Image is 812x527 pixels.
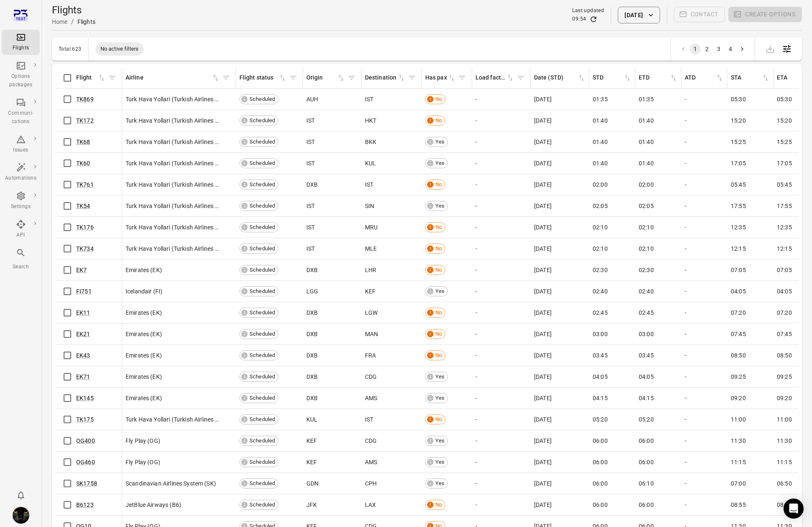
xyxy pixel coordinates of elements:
[247,373,278,381] span: Scheduled
[777,308,792,317] span: 07:20
[685,287,724,296] div: -
[126,116,221,125] span: Turk Hava Yollari (Turkish Airlines Co.) (TK)
[126,73,211,82] div: Airline
[639,138,654,146] span: 01:40
[475,244,527,253] div: -
[475,95,527,103] div: -
[475,223,527,231] div: -
[593,73,632,82] span: STD
[725,44,736,54] button: Go to page 4
[76,73,98,82] div: Flight
[13,487,29,504] button: Notifications
[365,138,376,146] span: BKK
[306,351,318,360] span: DXB
[76,288,92,295] a: FI751
[306,138,315,146] span: IST
[685,73,724,82] div: Sort by ATD in ascending order
[5,174,36,183] div: Automations
[2,160,40,185] a: Automations
[685,73,715,82] div: ATD
[52,18,68,25] a: Home
[239,73,287,82] span: Flight status
[534,73,586,82] div: Sort by date (STD) in ascending order
[52,3,95,17] h1: Flights
[593,287,608,296] span: 02:40
[777,287,792,296] span: 04:05
[76,139,90,145] a: TK68
[475,73,514,82] div: Sort by load factor in ascending order
[306,202,315,210] span: IST
[76,73,106,82] span: Flight
[126,330,162,338] span: Emirates (EK)
[685,308,724,317] div: -
[731,73,770,82] div: Sort by STA in ascending order
[593,95,608,103] span: 01:35
[5,203,36,211] div: Settings
[247,308,278,317] span: Scheduled
[76,373,90,380] a: EK71
[731,73,770,82] span: STA
[534,330,552,338] span: [DATE]
[731,287,746,296] span: 04:05
[306,73,345,82] div: Sort by origin in ascending order
[777,159,792,167] span: 17:05
[685,266,724,274] div: -
[593,138,608,146] span: 01:40
[287,72,299,84] button: Filter by flight status
[106,72,118,84] button: Filter by flight
[713,44,724,54] button: Go to page 3
[432,330,445,338] span: No
[247,202,278,210] span: Scheduled
[777,95,792,103] span: 05:30
[731,373,746,381] span: 09:25
[13,507,29,524] img: images
[639,180,654,189] span: 02:00
[593,244,608,253] span: 02:10
[678,44,748,54] nav: pagination navigation
[247,351,278,360] span: Scheduled
[406,72,418,84] span: Filter by destination
[731,266,746,274] span: 07:05
[247,223,278,231] span: Scheduled
[247,180,278,189] span: Scheduled
[432,394,447,402] span: Yes
[593,308,608,317] span: 02:45
[345,72,358,84] span: Filter by origin
[306,95,318,103] span: AUH
[593,73,623,82] div: STD
[306,308,318,317] span: DXB
[126,180,221,189] span: Turk Hava Yollari (Turkish Airlines Co.) (TK)
[777,223,792,231] span: 12:35
[2,58,40,92] a: Options packages
[475,116,527,125] div: -
[432,351,445,360] span: No
[777,373,792,381] span: 09:25
[126,73,220,82] div: Sort by airline in ascending order
[475,330,527,338] div: -
[639,308,654,317] span: 02:45
[534,180,552,189] span: [DATE]
[425,73,447,82] div: Has pax
[432,308,445,317] span: No
[432,180,445,189] span: No
[306,180,318,189] span: DXB
[126,308,162,317] span: Emirates (EK)
[306,373,318,381] span: DXB
[534,116,552,125] span: [DATE]
[365,73,406,82] div: Sort by destination in ascending order
[731,73,761,82] div: STA
[247,95,278,103] span: Scheduled
[534,73,577,82] div: Date (STD)
[593,266,608,274] span: 02:30
[779,41,795,57] button: Open table configuration
[2,132,40,157] a: Issues
[777,180,792,189] span: 05:45
[52,17,95,27] nav: Breadcrumbs
[731,223,746,231] span: 12:35
[2,30,40,55] a: Flights
[639,330,654,338] span: 03:00
[365,266,376,274] span: LHR
[126,202,221,210] span: Turk Hava Yollari (Turkish Airlines Co.) (TK)
[737,44,748,54] button: Go to next page
[432,287,447,296] span: Yes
